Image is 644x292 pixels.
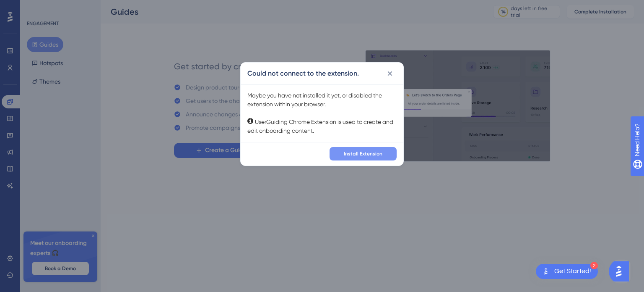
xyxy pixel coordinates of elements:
h2: Could not connect to the extension. [247,68,359,79]
div: Maybe you have not installed it yet, or disabled the extension within your browser. UserGuiding C... [247,91,397,135]
div: Open Get Started! checklist, remaining modules: 2 [536,264,598,279]
span: Install Extension [344,150,382,157]
div: Get Started! [554,267,591,276]
div: 2 [590,262,598,269]
img: launcher-image-alternative-text [541,266,551,276]
span: Need Help? [20,2,52,12]
iframe: UserGuiding AI Assistant Launcher [609,259,634,284]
